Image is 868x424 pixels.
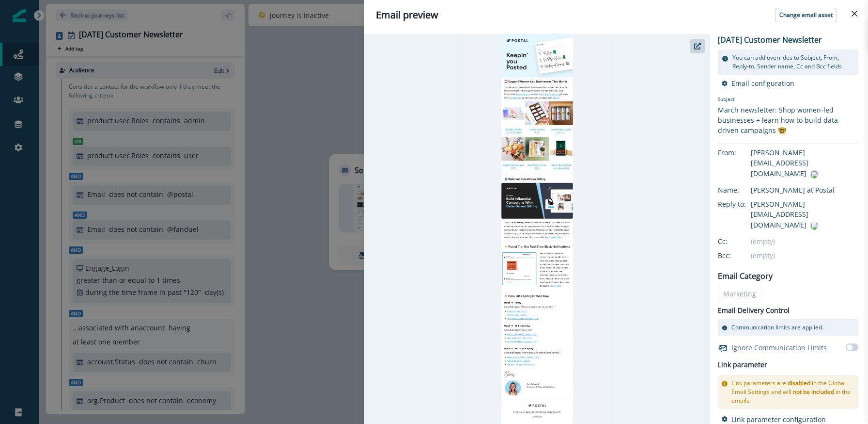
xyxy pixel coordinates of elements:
[731,323,823,332] p: Communication limits are applied.
[751,236,858,246] div: (empty)
[718,270,773,282] p: Email Category
[775,8,837,22] button: Change email asset
[376,8,856,22] div: Email preview
[731,79,794,88] p: Email configuration
[809,169,820,179] img: postal-48.png
[847,6,862,21] button: Close
[718,96,858,105] p: Subject
[722,79,794,88] button: Email configuration
[788,379,810,387] span: disabled
[731,342,827,353] p: Ignore Communication Limits
[751,185,858,195] div: [PERSON_NAME] at Postal
[718,105,858,135] div: March newsletter: Shop women-led businesses + learn how to build data-driven campaigns 🤓
[718,147,766,158] div: From:
[718,305,790,315] p: Email Delivery Control
[718,236,766,246] div: Cc:
[464,34,610,424] img: email asset unavailable
[751,199,858,232] div: [PERSON_NAME][EMAIL_ADDRESS][DOMAIN_NAME]
[731,379,854,405] p: Link parameters are in the Global Email Settings and will in the emails.
[722,415,826,424] button: Link parameter configuration
[718,199,766,209] div: Reply to:
[793,388,834,396] span: not be included
[731,415,826,424] p: Link parameter configuration
[718,34,822,46] p: [DATE] Customer Newsletter
[809,221,820,231] img: postal-48.png
[779,12,833,18] p: Change email asset
[718,250,766,261] div: Bcc:
[751,147,858,181] div: [PERSON_NAME][EMAIL_ADDRESS][DOMAIN_NAME]
[751,250,858,261] div: (empty)
[718,359,767,371] h2: Link parameter
[732,53,854,71] p: You can add overrides to Subject, From, Reply-to, Sender name, Cc and Bcc fields
[718,185,766,195] div: Name:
